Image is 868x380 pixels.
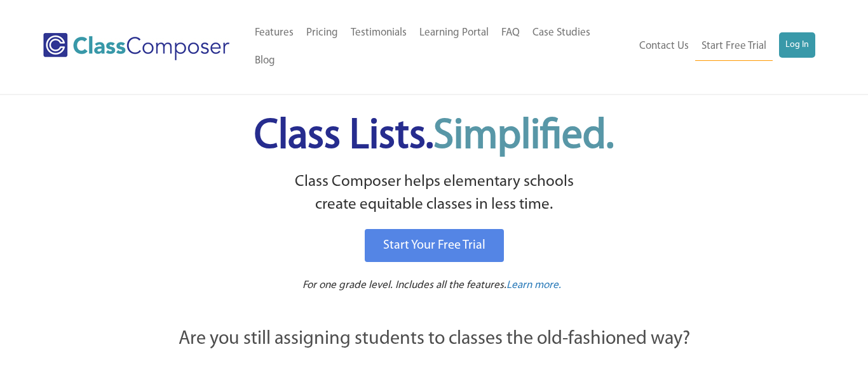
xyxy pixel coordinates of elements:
a: Learn more. [506,278,561,294]
a: Contact Us [633,32,695,60]
img: Class Composer [43,33,229,60]
span: Learn more. [506,280,561,291]
a: Learning Portal [413,19,495,47]
a: Start Your Free Trial [365,229,504,262]
a: Log In [779,32,815,58]
p: Are you still assigning students to classes the old-fashioned way? [110,325,758,353]
span: Simplified. [433,116,614,157]
span: Class Lists. [254,116,614,157]
a: Testimonials [344,19,413,47]
a: Case Studies [526,19,597,47]
a: FAQ [495,19,526,47]
span: Start Your Free Trial [383,239,485,252]
a: Start Free Trial [695,32,773,61]
nav: Header Menu [248,19,630,75]
a: Pricing [300,19,344,47]
p: Class Composer helps elementary schools create equitable classes in less time. [108,171,760,217]
a: Blog [248,47,281,75]
nav: Header Menu [629,32,815,61]
a: Features [248,19,300,47]
span: For one grade level. Includes all the features. [302,280,506,291]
